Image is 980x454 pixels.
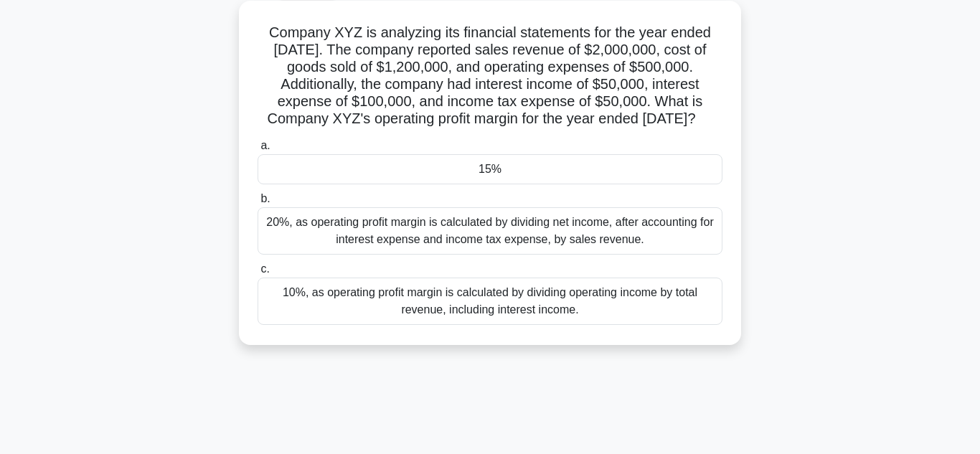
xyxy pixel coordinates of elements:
span: a. [260,139,270,151]
div: 20%, as operating profit margin is calculated by dividing net income, after accounting for intere... [258,207,722,255]
span: b. [260,192,270,204]
div: 10%, as operating profit margin is calculated by dividing operating income by total revenue, incl... [258,278,722,325]
h5: Company XYZ is analyzing its financial statements for the year ended [DATE]. The company reported... [256,24,724,128]
div: 15% [258,154,722,184]
span: c. [260,263,269,275]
